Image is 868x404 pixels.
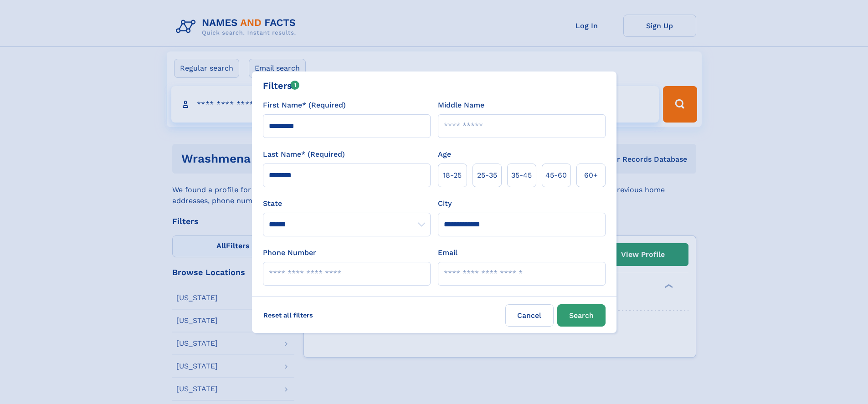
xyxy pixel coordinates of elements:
span: 25‑35 [477,170,497,181]
label: State [263,198,431,209]
span: 60+ [584,170,598,181]
span: 45‑60 [545,170,567,181]
label: City [438,198,452,209]
label: First Name* (Required) [263,100,346,111]
label: Cancel [505,304,554,327]
label: Age [438,149,451,160]
label: Middle Name [438,100,484,111]
label: Reset all filters [257,304,319,326]
label: Last Name* (Required) [263,149,345,160]
label: Email [438,247,457,258]
span: 35‑45 [511,170,532,181]
button: Search [557,304,606,327]
span: 18‑25 [443,170,462,181]
label: Phone Number [263,247,316,258]
div: Filters [263,79,300,92]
